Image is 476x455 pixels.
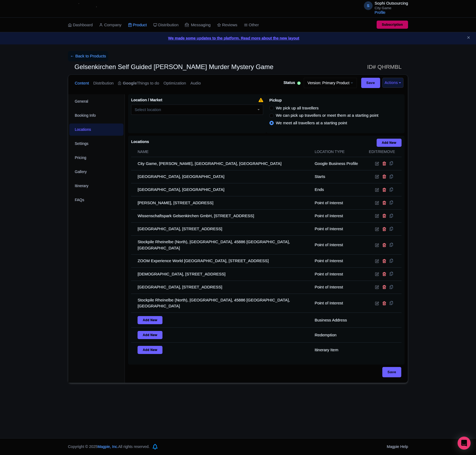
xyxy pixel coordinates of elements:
[311,236,364,255] td: Point of Interest
[311,183,364,196] td: Ends
[375,1,408,5] span: Sophi Outsourcing
[131,255,311,268] td: ZOOM Experience World [GEOGRAPHIC_DATA], [STREET_ADDRESS]
[276,105,319,111] label: We pick up all travellers
[458,437,471,450] div: Open Intercom Messenger
[123,80,137,86] strong: Google
[69,194,123,206] a: FAQs
[69,180,123,192] a: Itinerary
[375,6,408,10] small: City Game
[467,35,471,41] button: Close announcement
[311,281,364,294] td: Point of Interest
[382,367,401,377] input: Save
[377,139,402,147] a: Add New
[304,78,357,88] a: Version: Primary Product
[276,112,379,119] label: We can pick up travellers or meet them at a starting point
[311,327,364,342] td: Redemption
[382,78,403,88] button: Actions
[311,196,364,209] td: Point of Interest
[69,166,123,178] a: Gallery
[131,157,311,170] td: City Game, [PERSON_NAME], [GEOGRAPHIC_DATA], [GEOGRAPHIC_DATA]
[138,346,162,354] a: Add New
[93,75,114,92] a: Distribution
[69,123,123,136] a: Locations
[131,139,149,145] label: Locations
[367,61,402,72] span: ID# QHRMBL
[131,196,311,209] td: [PERSON_NAME], [STREET_ADDRESS]
[364,1,373,10] span: S
[131,170,311,183] td: [GEOGRAPHIC_DATA], [GEOGRAPHIC_DATA]
[131,209,311,222] td: Wissenschaftspark Gelsenkirchen GmbH, [STREET_ADDRESS]
[65,3,107,15] img: logo-ab69f6fb50320c5b225c76a69d11143b.png
[118,75,159,92] a: GoogleThings to do
[68,51,108,61] a: ← Back to Products
[377,21,408,29] a: Subscription
[131,294,311,313] td: Stockpile Rheinelbe (North), [GEOGRAPHIC_DATA], 45886 [GEOGRAPHIC_DATA], [GEOGRAPHIC_DATA]
[131,281,311,294] td: [GEOGRAPHIC_DATA], [STREET_ADDRESS]
[131,147,311,157] th: Name
[311,255,364,268] td: Point of Interest
[269,98,282,102] span: Pickup
[190,75,201,92] a: Audio
[375,10,386,15] a: Profile
[135,107,162,112] input: Select location
[311,294,364,313] td: Point of Interest
[99,18,121,32] a: Company
[97,444,118,449] span: Magpie, Inc.
[153,18,178,32] a: Distribution
[361,1,408,10] a: S Sophi Outsourcing City Game
[217,18,237,32] a: Reviews
[69,152,123,164] a: Pricing
[311,268,364,281] td: Point of Interest
[65,444,153,450] div: Copyright © 2025 All rights reserved.
[311,222,364,235] td: Point of Interest
[3,35,473,41] a: We made some updates to the platform. Read more about the new layout
[276,120,347,126] label: We meet all travellers at a starting point
[75,75,89,92] a: Content
[311,342,364,357] td: Itinerary Item
[131,183,311,196] td: [GEOGRAPHIC_DATA], [GEOGRAPHIC_DATA]
[311,157,364,170] td: Google Business Profile
[69,95,123,108] a: General
[69,138,123,150] a: Settings
[185,18,211,32] a: Messaging
[69,109,123,122] a: Booking Info
[138,331,162,339] a: Add New
[244,18,259,32] a: Other
[311,170,364,183] td: Starts
[138,316,162,324] a: Add New
[364,147,402,157] th: Edit/Remove
[387,444,408,449] a: Magpie Help
[164,75,186,92] a: Optimization
[74,63,273,70] span: Gelsenkirchen Self Guided [PERSON_NAME] Murder Mystery Game
[131,98,162,102] span: Location / Market
[131,268,311,281] td: [DEMOGRAPHIC_DATA], [STREET_ADDRESS]
[131,236,311,255] td: Stockpile Rheinelbe (North), [GEOGRAPHIC_DATA], 45886 [GEOGRAPHIC_DATA], [GEOGRAPHIC_DATA]
[296,79,302,88] div: Active
[361,78,380,88] input: Save
[311,147,364,157] th: Location type
[68,18,93,32] a: Dashboard
[131,222,311,235] td: [GEOGRAPHIC_DATA], [STREET_ADDRESS]
[283,80,295,86] span: Status
[311,313,364,327] td: Business Address
[311,209,364,222] td: Point of Interest
[128,18,147,32] a: Product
